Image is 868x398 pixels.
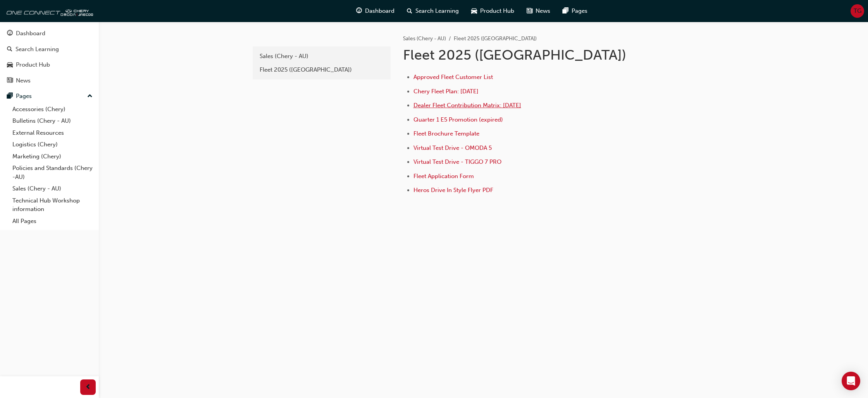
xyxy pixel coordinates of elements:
span: Product Hub [480,7,514,15]
button: TG [851,4,864,18]
span: news-icon [527,6,532,16]
span: guage-icon [7,30,13,37]
div: Product Hub [16,60,50,69]
span: up-icon [87,91,93,101]
span: search-icon [407,6,412,16]
a: Sales (Chery - AU) [9,183,96,195]
span: car-icon [7,62,13,69]
a: Chery Fleet Plan: [DATE] [413,88,479,95]
button: DashboardSearch LearningProduct HubNews [3,25,96,89]
a: Product Hub [3,58,96,72]
a: Virtual Test Drive - OMODA 5 [413,144,492,151]
button: Pages [3,89,96,103]
a: Heros Drive In Style Flyer PDF [413,187,493,194]
a: News [3,74,96,88]
a: Sales (Chery - AU) [403,35,446,42]
a: External Resources [9,127,96,139]
a: car-iconProduct Hub [465,3,520,19]
span: pages-icon [563,6,568,16]
span: Dashboard [365,7,394,15]
a: Technical Hub Workshop information [9,195,96,215]
h1: Fleet 2025 ([GEOGRAPHIC_DATA]) [403,46,657,63]
span: search-icon [7,46,12,53]
div: Open Intercom Messenger [842,372,860,390]
a: Sales (Chery - AU) [256,50,387,63]
span: news-icon [7,77,13,84]
span: TG [854,7,861,15]
span: Pages [572,7,587,15]
a: search-iconSearch Learning [401,3,465,19]
span: Search Learning [415,7,459,15]
div: Fleet 2025 ([GEOGRAPHIC_DATA]) [260,65,384,74]
div: Pages [16,92,32,101]
a: Accessories (Chery) [9,103,96,115]
a: pages-iconPages [556,3,594,19]
a: Logistics (Chery) [9,139,96,151]
a: Virtual Test Drive - TIGGO 7 PRO [413,158,501,165]
a: guage-iconDashboard [350,3,401,19]
a: All Pages [9,215,96,227]
span: pages-icon [7,93,13,100]
span: car-icon [471,6,477,16]
a: news-iconNews [520,3,556,19]
a: Approved Fleet Customer List [413,74,493,81]
a: Marketing (Chery) [9,151,96,163]
div: News [16,76,31,85]
a: Fleet Application Form [413,173,474,180]
span: News [536,7,550,15]
a: Policies and Standards (Chery -AU) [9,162,96,183]
a: Dashboard [3,26,96,41]
a: Fleet 2025 ([GEOGRAPHIC_DATA]) [256,63,387,77]
a: Fleet Brochure Template [413,130,479,137]
img: oneconnect [4,3,93,19]
div: Sales (Chery - AU) [260,52,384,61]
a: Bulletins (Chery - AU) [9,115,96,127]
span: prev-icon [85,383,91,392]
a: Quarter 1 E5 Promotion (expired) [413,116,503,123]
a: Search Learning [3,42,96,57]
span: guage-icon [356,6,362,16]
div: Search Learning [15,45,59,54]
a: Dealer Fleet Contribution Matrix: [DATE] [413,102,521,109]
div: Dashboard [16,29,45,38]
li: Fleet 2025 ([GEOGRAPHIC_DATA]) [454,34,537,43]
